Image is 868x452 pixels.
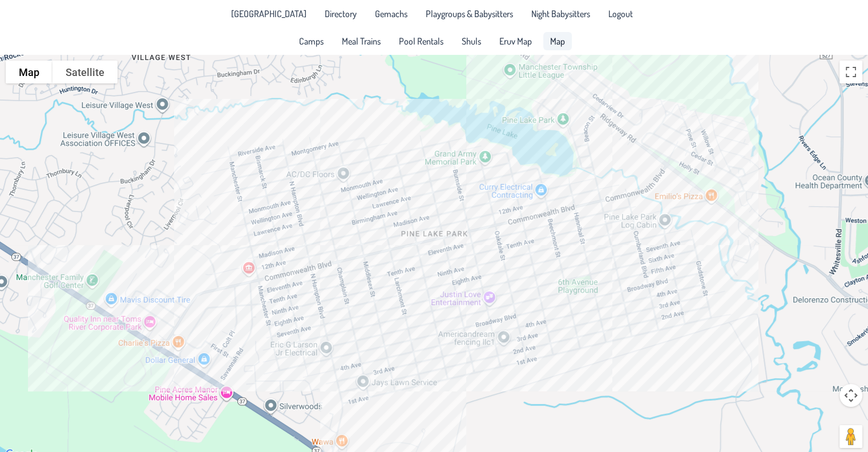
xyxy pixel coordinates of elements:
span: Eruv Map [499,37,532,46]
span: Camps [299,37,324,46]
span: Map [550,37,565,46]
a: Meal Trains [335,32,387,50]
span: Night Babysitters [531,9,590,18]
a: Shuls [455,32,488,50]
a: [GEOGRAPHIC_DATA] [224,5,313,23]
span: Gemachs [375,9,407,18]
a: Eruv Map [492,32,539,50]
li: Pine Lake Park [224,5,313,23]
span: Directory [325,9,357,18]
span: Playgroups & Babysitters [426,9,513,18]
button: Show satellite imagery [53,61,118,83]
a: Pool Rentals [392,32,450,50]
button: Drag Pegman onto the map to open Street View [839,425,862,448]
span: Meal Trains [342,37,381,46]
span: Pool Rentals [399,37,443,46]
a: Camps [292,32,330,50]
a: Playgroups & Babysitters [419,5,520,23]
a: Night Babysitters [524,5,597,23]
span: [GEOGRAPHIC_DATA] [231,9,306,18]
a: Gemachs [368,5,414,23]
a: Directory [318,5,364,23]
span: Shuls [462,37,481,46]
button: Toggle fullscreen view [839,61,862,83]
button: Map camera controls [839,384,862,407]
span: Logout [608,9,633,18]
li: Logout [601,5,640,23]
a: Map [543,32,572,50]
button: Show street map [6,61,53,83]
